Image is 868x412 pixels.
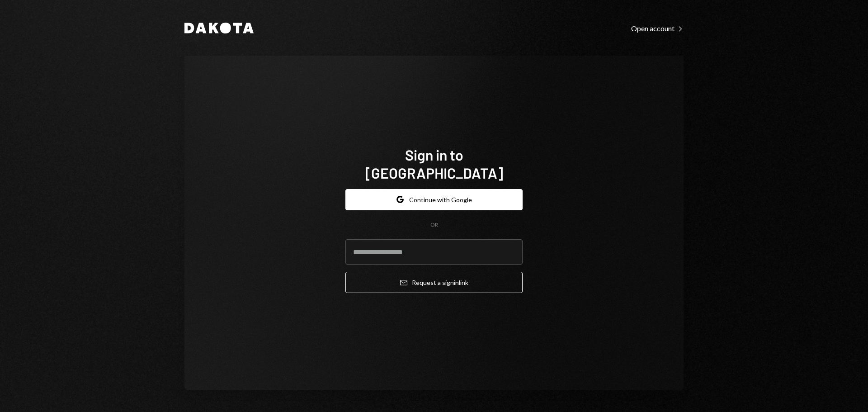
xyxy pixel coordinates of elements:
[631,24,684,33] div: Open account
[345,272,523,293] button: Request a signinlink
[345,146,523,182] h1: Sign in to [GEOGRAPHIC_DATA]
[345,189,523,210] button: Continue with Google
[631,23,684,33] a: Open account
[430,221,438,229] div: OR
